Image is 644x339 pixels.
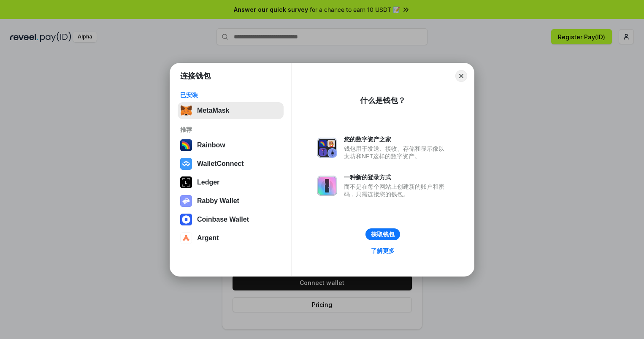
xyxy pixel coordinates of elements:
div: 获取钱包 [371,231,395,238]
button: Ledger [178,174,284,191]
div: Ledger [197,179,219,186]
button: Rabby Wallet [178,193,284,209]
div: Argent [197,234,219,242]
img: svg+xml,%3Csvg%20xmlns%3D%22http%3A%2F%2Fwww.w3.org%2F2000%2Fsvg%22%20fill%3D%22none%22%20viewBox... [317,138,337,158]
img: svg+xml,%3Csvg%20xmlns%3D%22http%3A%2F%2Fwww.w3.org%2F2000%2Fsvg%22%20fill%3D%22none%22%20viewBox... [180,195,192,207]
div: 钱包用于发送、接收、存储和显示像以太坊和NFT这样的数字资产。 [344,145,449,160]
img: svg+xml,%3Csvg%20fill%3D%22none%22%20height%3D%2233%22%20viewBox%3D%220%200%2035%2033%22%20width%... [180,105,192,117]
h1: 连接钱包 [180,71,211,81]
div: 一种新的登录方式 [344,174,449,181]
img: svg+xml,%3Csvg%20width%3D%2228%22%20height%3D%2228%22%20viewBox%3D%220%200%2028%2028%22%20fill%3D... [180,158,192,170]
img: svg+xml,%3Csvg%20width%3D%22120%22%20height%3D%22120%22%20viewBox%3D%220%200%20120%20120%22%20fil... [180,139,192,151]
button: Rainbow [178,137,284,154]
button: Argent [178,230,284,247]
img: svg+xml,%3Csvg%20xmlns%3D%22http%3A%2F%2Fwww.w3.org%2F2000%2Fsvg%22%20width%3D%2228%22%20height%3... [180,176,192,188]
div: Coinbase Wallet [197,216,249,223]
button: Coinbase Wallet [178,211,284,228]
div: 已安装 [180,91,281,99]
div: 您的数字资产之家 [344,136,449,143]
a: 了解更多 [366,245,400,256]
button: WalletConnect [178,155,284,172]
div: 而不是在每个网站上创建新的账户和密码，只需连接您的钱包。 [344,183,449,198]
div: Rainbow [197,141,225,149]
div: 了解更多 [371,247,395,255]
div: MetaMask [197,107,229,114]
button: 获取钱包 [365,228,400,240]
img: svg+xml,%3Csvg%20xmlns%3D%22http%3A%2F%2Fwww.w3.org%2F2000%2Fsvg%22%20fill%3D%22none%22%20viewBox... [317,176,337,196]
button: MetaMask [178,102,284,119]
div: Rabby Wallet [197,197,239,205]
div: WalletConnect [197,160,244,168]
button: Close [455,70,467,82]
img: svg+xml,%3Csvg%20width%3D%2228%22%20height%3D%2228%22%20viewBox%3D%220%200%2028%2028%22%20fill%3D... [180,214,192,225]
div: 推荐 [180,126,281,133]
div: 什么是钱包？ [360,95,406,106]
img: svg+xml,%3Csvg%20width%3D%2228%22%20height%3D%2228%22%20viewBox%3D%220%200%2028%2028%22%20fill%3D... [180,232,192,244]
